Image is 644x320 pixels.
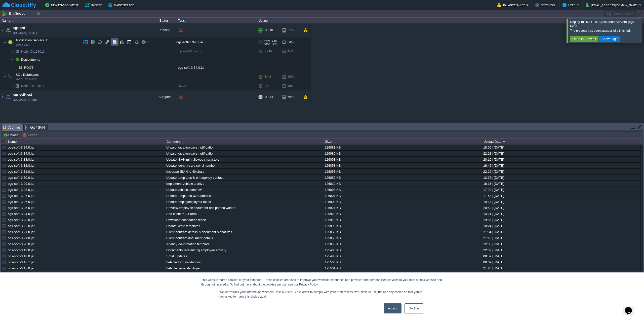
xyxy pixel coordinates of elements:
span: Spring Boot [16,43,29,46]
span: 1% [272,42,277,45]
a: ogs-soft-3.31.0.jar [8,170,34,173]
span: CPU [264,42,270,45]
img: AMDAwAAAACH5BAEAAAAALAAAAAABAAEAAAICRAEAOw== [0,23,4,37]
a: ogs-soft-3.29.0.jar [8,182,34,186]
img: AMDAwAAAACH5BAEAAAAALAAAAAABAAEAAAICRAEAOw== [12,20,14,21]
span: SQL Databases [15,73,39,77]
span: Application Servers [15,38,45,42]
img: AMDAwAAAACH5BAEAAAAALAAAAAABAAEAAAICRAEAOw== [14,56,21,63]
div: 65% [283,90,299,104]
div: Update templates with address [165,193,323,199]
div: 11:34 | [DATE] [482,229,640,235]
div: 126080 KB [324,151,481,156]
a: ogs-soft-3.26.0.jar [8,200,34,204]
div: ogs-soft-3.34.0.jar [176,64,257,72]
span: 161012 [21,49,45,54]
div: 126008 KB [324,187,481,193]
div: 126053 KB [324,169,481,174]
div: The process has been successfully finished. [570,29,641,33]
a: ROOT [24,65,34,70]
div: Documents referencing employee activity [165,247,323,253]
div: 22:22 | [DATE] [482,169,640,174]
a: ogs-soft-test [13,92,32,97]
div: Implement vehicle archive [165,181,323,187]
div: 125918 KB [324,217,481,223]
div: 55% [283,23,299,37]
button: Marketplace [108,2,136,8]
p: We won't track your information when you visit our site. But in order to comply with your prefere... [219,290,425,299]
a: ogs-soft-3.28.0.jar [8,188,34,192]
div: This website stores cookies on your computer. These cookies are used to improve your website expe... [201,278,443,287]
div: 20:52 | [DATE] [482,205,640,211]
div: Add client to A1 form [165,211,323,217]
div: 126053 KB [324,163,481,168]
div: 5 / 8 [265,82,270,90]
div: 126010 KB [324,181,481,187]
div: 22:02 | [DATE] [482,247,640,253]
div: 14:21 | [DATE] [482,211,640,217]
button: Import [85,2,104,8]
div: 11:54 | [DATE] [482,193,640,199]
img: AMDAwAAAACH5BAEAAAAALAAAAAABAAEAAAICRAEAOw== [4,37,7,47]
div: 5 / 8 [265,72,271,82]
div: 19:56 | [DATE] [482,217,640,223]
span: Archive [3,124,20,131]
div: 12:33 | [DATE] [482,241,640,247]
a: ogs-soft-3.27.0.jar [8,194,34,198]
button: Settings [535,2,556,8]
div: 125868 KB [324,235,481,241]
div: 125483 KB [324,247,481,253]
div: 19:14 | [DATE] [482,199,640,205]
div: Agency confirmation template [165,241,323,247]
div: Size [324,139,482,145]
button: Delete [23,133,39,137]
div: 16:45 | [DATE] [482,163,640,168]
a: ogs-soft-3.17.1.jar [8,260,34,264]
div: 21:20 | [DATE] [482,265,640,271]
a: ogs-soft-3.32.0.jar [8,164,34,167]
div: Unpaid vacation days notification [165,145,323,150]
a: ogs-soft-3.24.0.jar [8,212,34,216]
div: 125868 KB [324,229,481,235]
img: AMDAwAAAACH5BAEAAAAALAAAAAABAAEAAAICRAEAOw== [0,90,4,104]
img: AMDAwAAAACH5BAEAAAAALAAAAAABAAEAAAICRAEAOw== [5,90,12,104]
div: 21:10 | [DATE] [482,235,640,241]
img: AMDAwAAAACH5BAEAAAAALAAAAAABAAEAAAICRAEAOw== [11,48,14,55]
div: Increase IBAN to 40 chars [165,169,323,174]
div: Upload Date [482,139,640,145]
span: Deploy to ROOT of Application Servers (ogs-soft) [570,20,635,27]
div: Update Word templates [165,223,323,229]
div: 18:56 | [DATE] [482,145,640,150]
span: Deployments [21,57,41,62]
img: AMDAwAAAACH5BAEAAAAALAAAAAABAAEAAAICRAEAOw== [4,72,7,82]
div: 125501 KB [324,265,481,271]
div: Stopped [151,90,176,104]
a: ogs-soft-3.19.0.jar [8,248,34,252]
div: Client contract details & document signatures [165,229,323,235]
span: Git / SVN [25,124,45,130]
div: Name [1,18,151,23]
div: Usage [257,18,310,23]
div: Vehicle ownership type [165,265,323,271]
img: AMDAwAAAACH5BAEAAAAALAAAAAABAAEAAAICRAEAOw== [11,82,14,90]
div: Client contract document details [165,235,323,241]
span: Node ID: [21,84,34,88]
span: 8.0.32 [179,84,186,87]
button: New Environment [45,2,80,8]
div: 126081 KB [324,145,481,150]
span: openjdk-21.ea-b12 [179,50,201,53]
img: AMDAwAAAACH5BAEAAAAALAAAAAABAAEAAAICRAEAOw== [14,64,17,72]
div: 125855 KB [324,241,481,247]
span: 32% [272,39,277,42]
img: AMDAwAAAACH5BAEAAAAALAAAAAABAAEAAAICRAEAOw== [14,48,21,55]
iframe: chat widget [623,300,639,315]
div: 18:15 | [DATE] [482,181,640,187]
span: 161011 [21,84,45,88]
div: Status [151,18,176,23]
div: Tags [177,18,257,23]
div: Update identity card serial number [165,163,323,168]
a: ogs-soft [13,25,25,30]
div: Download notification report [165,217,323,223]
